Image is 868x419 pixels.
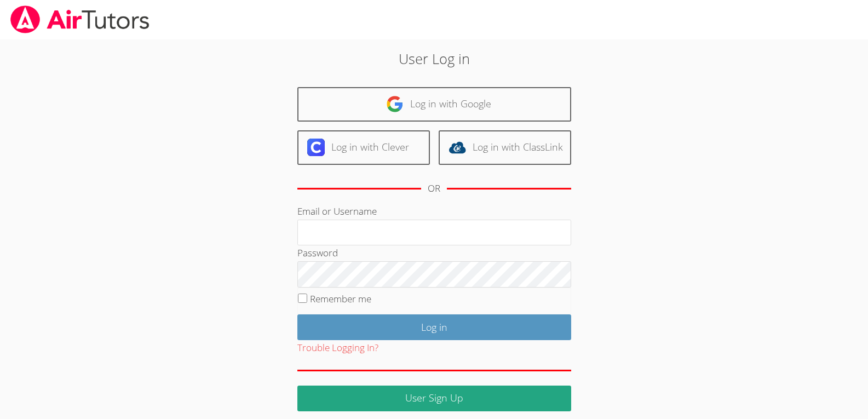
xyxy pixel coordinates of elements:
[297,205,377,217] label: Email or Username
[307,139,325,156] img: clever-logo-6eab21bc6e7a338710f1a6ff85c0baf02591cd810cc4098c63d3a4b26e2feb20.svg
[449,139,466,156] img: classlink-logo-d6bb404cc1216ec64c9a2012d9dc4662098be43eaf13dc465df04b49fa7ab582.svg
[297,340,378,356] button: Trouble Logging In?
[297,314,571,340] input: Log in
[297,246,338,259] label: Password
[310,292,371,305] label: Remember me
[297,386,571,411] a: User Sign Up
[200,48,669,69] h2: User Log in
[9,5,151,33] img: airtutors_banner-c4298cdbf04f3fff15de1276eac7730deb9818008684d7c2e4769d2f7ddbe033.png
[386,95,404,113] img: google-logo-50288ca7cdecda66e5e0955fdab243c47b7ad437acaf1139b6f446037453330a.svg
[428,181,440,197] div: OR
[439,130,571,165] a: Log in with ClassLink
[297,130,430,165] a: Log in with Clever
[297,87,571,122] a: Log in with Google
